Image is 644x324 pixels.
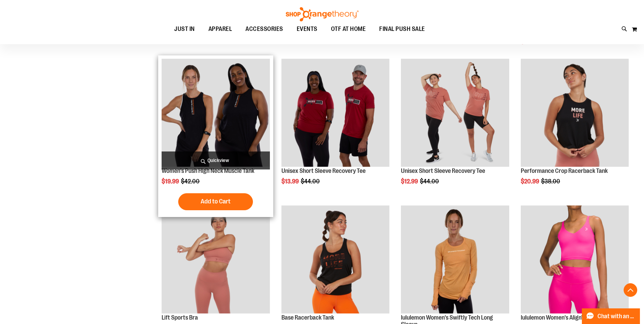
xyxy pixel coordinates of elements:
[158,55,273,217] div: product
[521,59,629,168] a: Product image for Performance Crop Racerback Tank
[521,205,629,313] img: Product image for lululemon Womens Align Tank
[401,205,509,313] img: Product image for lululemon Swiftly Tech Long Sleeve
[285,7,360,21] img: Shop Orangetheory
[281,167,366,174] a: Unisex Short Sleeve Recovery Tee
[281,59,389,168] a: Product image for Unisex SS Recovery Tee
[162,178,180,185] span: $19.99
[208,21,232,37] span: APPAREL
[301,178,321,185] span: $44.00
[278,55,393,202] div: product
[202,21,239,37] a: APPAREL
[331,21,366,37] span: OTF AT HOME
[297,21,317,37] span: EVENTS
[401,59,509,167] img: Product image for Unisex Short Sleeve Recovery Tee
[162,59,270,168] a: Product image for Push High Neck Muscle Tank
[162,59,270,167] img: Product image for Push High Neck Muscle Tank
[178,193,253,210] button: Add to Cart
[582,308,640,324] button: Chat with an Expert
[281,205,389,314] a: Product image for Base Racerback Tank
[181,178,201,185] span: $42.00
[281,178,300,185] span: $13.99
[245,21,283,37] span: ACCESSORIES
[162,314,198,321] a: Lift Sports Bra
[281,314,334,321] a: Base Racerback Tank
[401,59,509,168] a: Product image for Unisex Short Sleeve Recovery Tee
[401,205,509,314] a: Product image for lululemon Swiftly Tech Long Sleeve
[517,55,632,202] div: product
[401,178,419,185] span: $12.99
[379,21,425,37] span: FINAL PUSH SALE
[401,167,485,174] a: Unisex Short Sleeve Recovery Tee
[521,59,629,167] img: Product image for Performance Crop Racerback Tank
[521,205,629,314] a: Product image for lululemon Womens Align Tank
[521,178,540,185] span: $20.99
[174,21,195,37] span: JUST IN
[597,313,636,320] span: Chat with an Expert
[239,21,290,37] a: ACCESSORIES
[167,21,202,37] a: JUST IN
[420,178,440,185] span: $44.00
[398,55,512,202] div: product
[201,198,231,205] span: Add to Cart
[324,21,373,37] a: OTF AT HOME
[521,167,608,174] a: Performance Crop Racerback Tank
[162,167,254,174] a: Women's Push High Neck Muscle Tank
[372,21,432,37] a: FINAL PUSH SALE
[541,178,561,185] span: $38.00
[281,205,389,313] img: Product image for Base Racerback Tank
[162,205,270,314] a: Product image for Lift Sports Bra
[281,59,389,167] img: Product image for Unisex SS Recovery Tee
[290,21,324,37] a: EVENTS
[521,314,597,321] a: lululemon Women's Align™ Tank
[624,283,637,297] button: Back To Top
[162,151,270,169] a: Quickview
[162,205,270,313] img: Product image for Lift Sports Bra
